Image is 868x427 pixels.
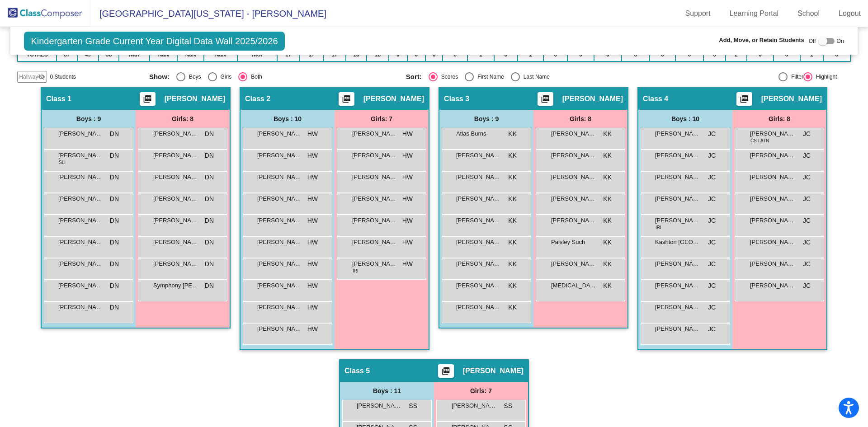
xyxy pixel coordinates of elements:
[153,216,198,225] span: [PERSON_NAME]
[456,216,501,225] span: [PERSON_NAME]
[402,151,413,160] span: HW
[456,281,501,290] span: [PERSON_NAME]
[257,173,302,182] span: [PERSON_NAME]
[708,281,716,291] span: JC
[307,303,318,312] span: HW
[708,151,716,160] span: JC
[434,382,528,400] div: Girls: 7
[406,73,422,81] span: Sort:
[837,37,844,45] span: On
[643,94,668,103] span: Class 4
[344,366,370,375] span: Class 5
[307,324,318,334] span: HW
[58,173,104,182] span: [PERSON_NAME]
[508,303,517,312] span: KK
[438,73,458,81] div: Scores
[812,73,837,81] div: Highlight
[257,324,302,333] span: [PERSON_NAME]
[551,238,596,247] span: Paisley Such
[58,216,104,225] span: [PERSON_NAME]
[110,151,119,160] span: DN
[257,194,302,203] span: [PERSON_NAME]
[508,194,517,204] span: KK
[456,238,501,247] span: [PERSON_NAME]
[205,281,214,291] span: DN
[533,110,627,128] div: Girls: 8
[185,73,201,81] div: Boys
[655,173,700,182] span: [PERSON_NAME]
[58,151,104,160] span: [PERSON_NAME]
[520,73,550,81] div: Last Name
[732,110,826,128] div: Girls: 8
[110,173,119,182] span: DN
[750,194,795,203] span: [PERSON_NAME]
[456,173,501,182] span: [PERSON_NAME]
[341,94,352,107] mat-icon: picture_as_pdf
[245,94,270,103] span: Class 2
[307,194,318,204] span: HW
[551,281,596,290] span: [MEDICAL_DATA][PERSON_NAME]
[339,92,354,106] button: Print Students Details
[508,259,517,269] span: KK
[38,73,45,80] mat-icon: visibility_off
[340,382,434,400] div: Boys : 11
[603,216,612,225] span: KK
[750,151,795,160] span: [PERSON_NAME]
[803,259,811,269] span: JC
[307,129,318,139] span: HW
[402,129,413,139] span: HW
[803,151,811,160] span: JC
[19,73,38,81] span: Hallway
[456,303,501,312] span: [PERSON_NAME]
[803,194,811,204] span: JC
[655,151,700,160] span: [PERSON_NAME]
[508,281,517,291] span: KK
[205,259,214,269] span: DN
[750,173,795,182] span: [PERSON_NAME]
[736,92,752,106] button: Print Students Details
[58,129,104,138] span: [PERSON_NAME]
[551,259,596,268] span: [PERSON_NAME]
[307,151,318,160] span: HW
[110,216,119,225] span: DN
[803,216,811,225] span: JC
[357,401,402,410] span: [PERSON_NAME]
[456,259,501,268] span: [PERSON_NAME] [PERSON_NAME]
[655,324,700,333] span: [PERSON_NAME] [PERSON_NAME]
[788,73,803,81] div: Filter
[474,73,504,81] div: First Name
[205,194,214,204] span: DN
[110,303,119,312] span: DN
[803,129,811,139] span: JC
[456,151,501,160] span: [PERSON_NAME]
[504,401,512,411] span: SS
[438,364,454,378] button: Print Students Details
[551,151,596,160] span: [PERSON_NAME]
[790,6,827,21] a: School
[257,259,302,268] span: [PERSON_NAME]
[463,366,524,375] span: [PERSON_NAME]
[750,238,795,247] span: [PERSON_NAME]
[708,194,716,204] span: JC
[750,129,795,138] span: [PERSON_NAME]
[257,151,302,160] span: [PERSON_NAME]
[508,151,517,160] span: KK
[205,216,214,225] span: DN
[603,173,612,182] span: KK
[439,110,533,128] div: Boys : 9
[352,129,397,138] span: [PERSON_NAME]
[307,216,318,225] span: HW
[402,173,413,182] span: HW
[603,151,612,160] span: KK
[656,224,661,231] span: IRI
[655,238,700,247] span: Kashton [GEOGRAPHIC_DATA]
[352,259,397,268] span: [PERSON_NAME]
[58,281,104,290] span: [PERSON_NAME]
[538,92,553,106] button: Print Students Details
[750,281,795,290] span: [PERSON_NAME]
[603,259,612,269] span: KK
[508,216,517,225] span: KK
[750,259,795,268] span: [PERSON_NAME]
[708,216,716,225] span: JC
[551,173,596,182] span: [PERSON_NAME]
